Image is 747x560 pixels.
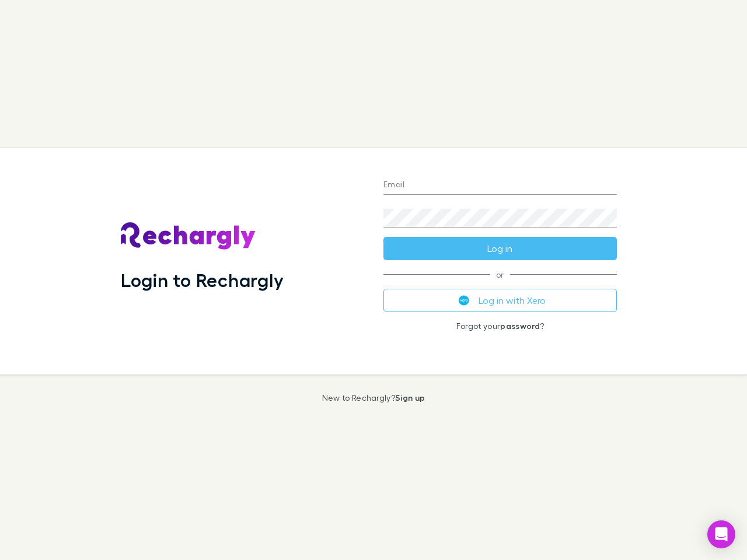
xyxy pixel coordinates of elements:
button: Log in with Xero [383,289,617,312]
a: password [500,321,540,331]
p: New to Rechargly? [322,393,425,402]
p: Forgot your ? [383,321,617,331]
img: Xero's logo [459,295,469,306]
a: Sign up [395,393,425,402]
div: Open Intercom Messenger [707,520,735,548]
span: or [383,274,617,275]
h1: Login to Rechargly [121,269,284,291]
img: Rechargly's Logo [121,222,256,250]
button: Log in [383,237,617,260]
